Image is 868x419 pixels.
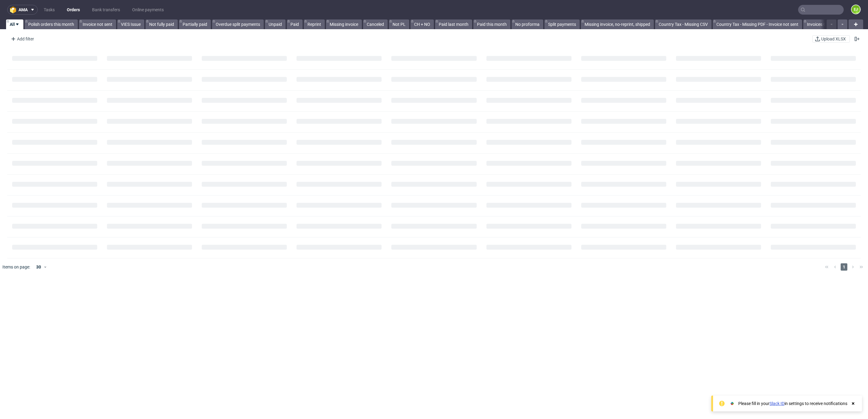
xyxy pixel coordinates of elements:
[738,400,847,407] div: Please fill in your in settings to receive notifications
[19,8,28,12] span: ama
[10,6,19,13] img: logo
[265,19,286,29] a: Unpaid
[129,5,167,15] a: Online payments
[544,19,580,29] a: Split payments
[9,34,35,44] div: Add filter
[435,19,472,29] a: Paid last month
[79,19,116,29] a: Invoice not sent
[63,5,84,15] a: Orders
[812,35,850,43] button: Upload XLSX
[304,19,325,29] a: Reprint
[655,19,712,29] a: Country Tax - Missing CSV
[713,19,802,29] a: Country Tax - Missing PDF - Invoice not sent
[512,19,543,29] a: No proforma
[389,19,409,29] a: Not PL
[212,19,264,29] a: Overdue split payments
[820,37,847,41] span: Upload XLSX
[40,5,58,15] a: Tasks
[33,263,43,271] div: 30
[117,19,144,29] a: VIES Issue
[7,5,38,15] button: ama
[852,5,860,14] figcaption: EJ
[363,19,388,29] a: Canceled
[2,264,30,270] span: Items on page:
[25,19,78,29] a: Polish orders this month
[841,263,847,271] span: 1
[88,5,124,15] a: Bank transfers
[6,19,23,29] a: All
[473,19,510,29] a: Paid this month
[729,400,735,407] img: Slack
[287,19,303,29] a: Paid
[146,19,178,29] a: Not fully paid
[410,19,434,29] a: CH + NO
[770,401,784,406] a: Slack ID
[326,19,362,29] a: Missing invoice
[179,19,211,29] a: Partially paid
[581,19,654,29] a: Missing invoice, no-reprint, shipped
